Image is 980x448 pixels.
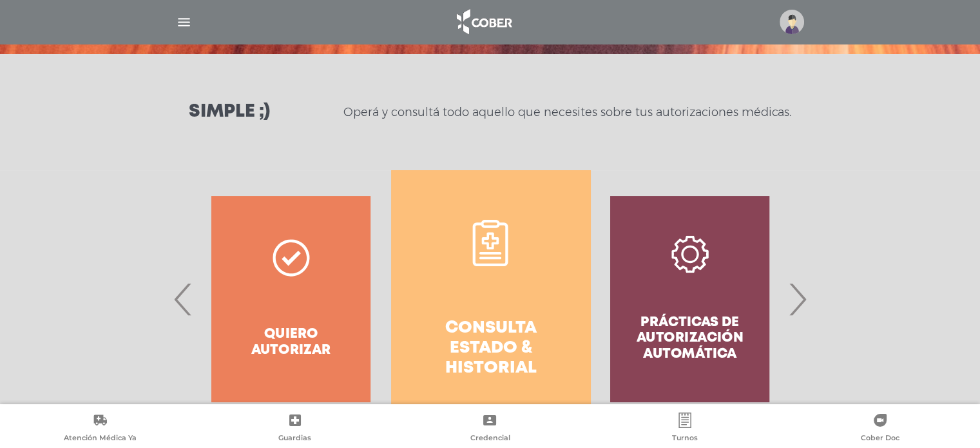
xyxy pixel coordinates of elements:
a: Atención Médica Ya [3,413,198,445]
img: Cober_menu-lines-white.svg [176,14,192,30]
h4: Consulta estado & historial [414,318,567,379]
a: Cober Doc [782,413,977,445]
a: Consulta estado & historial [391,170,590,428]
img: logo_cober_home-white.png [450,6,517,37]
span: Previous [171,264,196,334]
a: Credencial [392,413,588,445]
a: Guardias [198,413,393,445]
span: Next [785,264,810,334]
span: Turnos [672,433,698,445]
h3: Simple ;) [189,103,270,121]
span: Cober Doc [861,433,899,445]
a: Turnos [588,413,783,445]
span: Credencial [470,433,510,445]
img: profile-placeholder.svg [780,10,804,34]
span: Guardias [278,433,311,445]
span: Atención Médica Ya [64,433,137,445]
p: Operá y consultá todo aquello que necesites sobre tus autorizaciones médicas. [343,104,791,120]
